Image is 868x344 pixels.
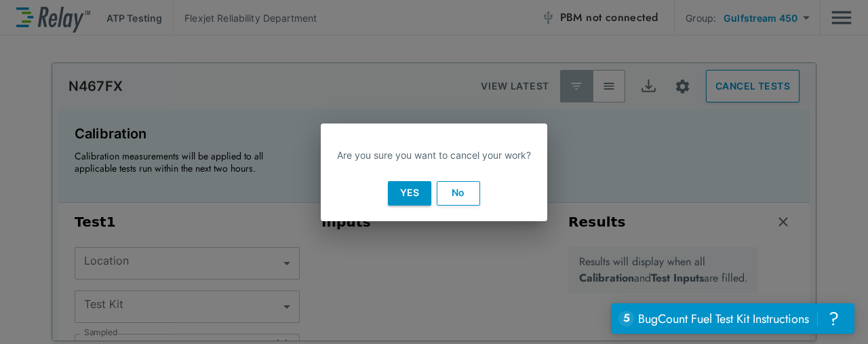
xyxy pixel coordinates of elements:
[437,181,480,206] button: No
[388,181,431,206] button: Yes
[611,303,854,334] iframe: Resource center
[337,148,531,162] p: Are you sure you want to cancel your work?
